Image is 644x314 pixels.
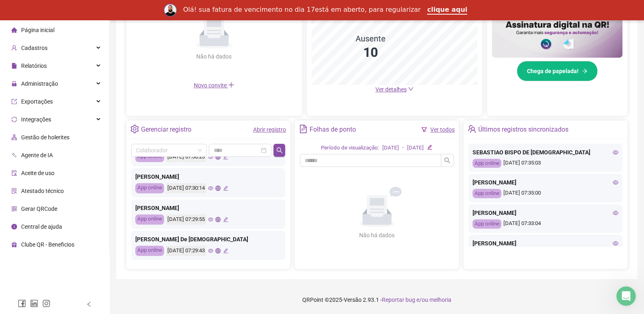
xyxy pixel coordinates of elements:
[135,152,164,162] div: App online
[215,248,221,253] span: global
[375,86,407,93] span: Ver detalhes
[310,123,356,136] div: Folhas de ponto
[473,159,501,168] div: App online
[473,208,618,217] div: [PERSON_NAME]
[215,217,221,222] span: global
[613,240,618,246] span: eye
[21,188,64,194] span: Atestado técnico
[444,157,451,164] span: search
[11,134,17,140] span: apartment
[408,86,414,92] span: down
[223,186,228,191] span: edit
[253,126,286,133] a: Abrir registro
[21,98,53,105] span: Exportações
[321,144,379,152] div: Período de visualização:
[135,214,164,225] div: App online
[407,144,424,152] div: [DATE]
[492,14,622,58] img: banner%2F02c71560-61a6-44d4-94b9-c8ab97240462.png
[42,299,50,308] span: instagram
[166,246,206,256] div: [DATE] 07:29:43
[21,45,48,51] span: Cadastros
[11,27,17,32] span: home
[427,6,467,15] a: clique aqui
[135,204,281,212] div: [PERSON_NAME]
[382,297,451,303] span: Reportar bug e/ou melhoria
[473,219,618,229] div: [DATE] 07:33:04
[166,214,206,225] div: [DATE] 07:29:55
[86,301,92,307] span: left
[473,189,618,198] div: [DATE] 07:35:00
[527,67,579,76] span: Chega de papelada!
[135,246,164,256] div: App online
[276,147,283,154] span: search
[517,61,598,81] button: Chega de papelada!
[473,159,618,168] div: [DATE] 07:35:03
[21,241,74,248] span: Clube QR - Beneficios
[473,189,501,198] div: App online
[478,123,568,136] div: Últimos registros sincronizados
[427,145,432,150] span: edit
[11,98,17,104] span: export
[11,116,17,122] span: sync
[473,148,618,157] div: SEBASTIAO BISPO DE [DEMOGRAPHIC_DATA]
[194,82,234,89] span: Novo convite
[166,183,206,193] div: [DATE] 07:30:14
[130,125,139,133] span: setting
[208,248,213,253] span: eye
[616,286,636,306] iframe: Intercom live chat
[21,134,69,141] span: Gestão de holerites
[228,82,234,88] span: plus
[215,186,221,191] span: global
[208,186,213,191] span: eye
[430,126,455,133] a: Ver todos
[11,80,17,86] span: lock
[375,86,414,93] a: Ver detalhes down
[473,219,501,229] div: App online
[11,63,17,68] span: file
[21,152,53,158] span: Agente de IA
[613,210,618,216] span: eye
[208,154,213,160] span: eye
[223,154,228,160] span: edit
[473,239,618,248] div: [PERSON_NAME]
[11,45,17,50] span: user-add
[344,297,362,303] span: Versão
[208,217,213,222] span: eye
[183,6,421,14] div: Olá! sua fatura de vencimento no dia 17está em aberto, para regularizar
[166,152,206,162] div: [DATE] 07:30:23
[110,286,644,314] footer: QRPoint © 2025 - 2.93.1 -
[402,144,404,152] div: -
[468,125,476,133] span: team
[135,235,281,244] div: [PERSON_NAME] De [DEMOGRAPHIC_DATA]
[21,170,54,176] span: Aceite de uso
[340,231,414,240] div: Não há dados
[223,248,228,253] span: edit
[382,144,399,152] div: [DATE]
[135,183,164,193] div: App online
[21,116,51,123] span: Integrações
[613,180,618,185] span: eye
[11,170,17,175] span: audit
[11,188,17,193] span: solution
[421,127,427,132] span: filter
[18,299,26,308] span: facebook
[30,299,38,308] span: linkedin
[21,206,57,212] span: Gerar QRCode
[21,27,54,33] span: Página inicial
[223,217,228,222] span: edit
[11,223,17,229] span: info-circle
[141,123,191,136] div: Gerenciar registro
[11,206,17,211] span: qrcode
[473,178,618,187] div: [PERSON_NAME]
[21,223,62,230] span: Central de ajuda
[299,125,308,133] span: file-text
[215,154,221,160] span: global
[582,68,588,74] span: arrow-right
[21,63,47,69] span: Relatórios
[21,80,58,87] span: Administração
[177,52,252,61] div: Não há dados
[164,4,177,17] img: Profile image for Rodolfo
[135,172,281,181] div: [PERSON_NAME]
[11,241,17,247] span: gift
[613,149,618,155] span: eye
